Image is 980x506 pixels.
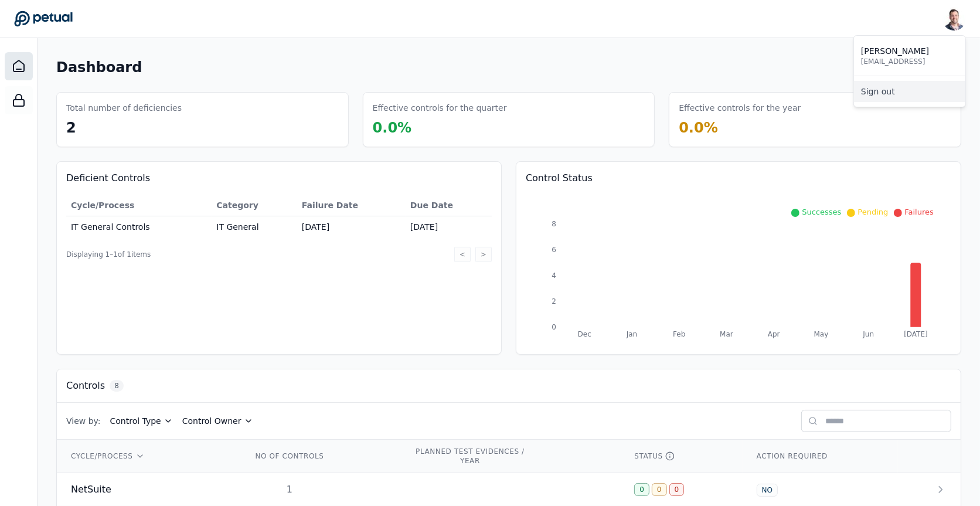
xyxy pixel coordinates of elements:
[526,171,951,185] h3: Control Status
[552,323,556,331] tspan: 0
[679,120,718,136] span: 0.0 %
[414,447,526,466] div: PLANNED TEST EVIDENCES / YEAR
[942,7,966,30] img: Snir Kodesh
[297,195,406,216] th: Failure Date
[373,120,412,136] span: 0.0 %
[212,195,297,216] th: Category
[802,208,841,216] span: Successes
[66,102,182,114] h3: Total number of deficiencies
[673,330,685,338] tspan: Feb
[743,440,899,473] th: ACTION REQUIRED
[626,330,637,338] tspan: Jan
[634,451,728,461] div: STATUS
[552,220,556,228] tspan: 8
[406,216,492,238] td: [DATE]
[297,216,406,238] td: [DATE]
[634,483,649,496] div: 0
[552,246,556,254] tspan: 6
[110,380,124,392] span: 8
[14,11,73,27] a: Go to Dashboard
[552,271,556,280] tspan: 4
[66,379,105,393] h3: Controls
[406,195,492,216] th: Due Date
[66,195,212,216] th: Cycle/Process
[252,451,327,461] div: NO OF CONTROLS
[854,81,965,102] a: Sign out
[904,208,934,216] span: Failures
[110,415,173,427] button: Control Type
[861,57,958,66] p: [EMAIL_ADDRESS]
[669,483,685,496] div: 0
[66,415,101,427] span: View by:
[863,330,874,338] tspan: Jun
[5,52,33,80] a: Dashboard
[814,330,829,338] tspan: May
[66,120,76,136] span: 2
[71,451,224,461] div: CYCLE/PROCESS
[454,247,471,262] button: <
[720,330,733,338] tspan: Mar
[252,483,327,497] div: 1
[904,330,927,338] tspan: [DATE]
[757,484,778,497] div: NO
[679,102,801,114] h3: Effective controls for the year
[66,216,212,238] td: IT General Controls
[652,483,667,496] div: 0
[71,483,111,497] span: NetSuite
[475,247,492,262] button: >
[5,86,33,114] a: SOC
[66,250,151,259] span: Displaying 1– 1 of 1 items
[56,58,142,77] h1: Dashboard
[857,208,888,216] span: Pending
[66,171,492,185] h3: Deficient Controls
[768,330,780,338] tspan: Apr
[552,297,556,305] tspan: 2
[861,45,958,57] p: [PERSON_NAME]
[182,415,253,427] button: Control Owner
[578,330,591,338] tspan: Dec
[373,102,507,114] h3: Effective controls for the quarter
[212,216,297,238] td: IT General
